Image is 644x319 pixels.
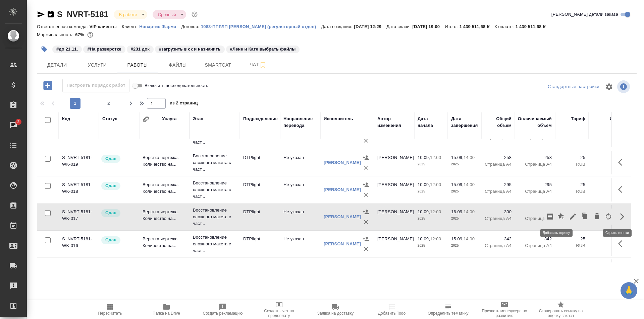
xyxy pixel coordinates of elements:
p: 342 [518,236,552,242]
p: 12:00 [430,236,441,241]
p: VIP клиенты [90,24,122,29]
p: 12:00 [430,155,441,160]
p: 67% [75,32,86,37]
button: Заменить [603,209,614,225]
p: Дата создания: [321,24,354,29]
button: Клонировать [579,209,591,225]
button: 🙏 [621,282,637,299]
td: [PERSON_NAME] [374,151,414,174]
p: 2025 [418,215,444,222]
span: На разверстке [83,46,126,52]
p: RUB [558,242,585,249]
td: [PERSON_NAME] [374,205,414,229]
td: Не указан [280,151,320,174]
p: 10.09, [418,236,430,241]
td: S_NVRT-5181-WK-017 [59,205,99,229]
p: Сдан [105,155,116,162]
p: Восстановление сложного макета с част... [193,180,236,200]
td: Верстка чертежа. Количество на... [139,232,190,256]
p: Страница А4 [518,188,552,195]
td: Не указан [280,178,320,202]
button: Скопировать ссылку для ЯМессенджера [37,10,45,18]
p: 342 [485,236,512,242]
span: Включить последовательность [145,82,208,89]
p: #до 21.11. [56,46,78,53]
span: до 21.11. [52,46,83,52]
a: Новартис Фарма [139,23,181,29]
span: [PERSON_NAME] детали заказа [551,11,618,18]
p: Маржинальность: [37,32,75,37]
button: Назначить [361,180,371,190]
td: DTPlight [240,151,280,174]
td: Верстка чертежа. Количество на... [139,151,190,174]
p: RUB [558,188,585,195]
div: Оплачиваемый объем [518,115,552,129]
td: [PERSON_NAME] [374,232,414,256]
button: В работе [117,12,139,17]
button: Редактировать [567,209,579,225]
td: Не указан [280,232,320,256]
div: Код [62,115,70,122]
button: Скопировать ссылку [47,10,55,18]
td: Верстка чертежа. Количество на... [139,178,190,202]
div: Менеджер проверил работу исполнителя, передает ее на следующий этап [101,209,136,218]
p: Сдан [105,182,116,189]
p: 1 439 511,68 ₽ [460,24,494,29]
div: Общий объем [485,115,512,129]
button: Добавить работу [39,79,57,92]
p: 2025 [451,242,478,249]
td: DTPlight [240,205,280,229]
td: Не указан [280,259,320,283]
p: 6 450 [592,154,622,161]
p: 1 439 511,68 ₽ [516,24,550,29]
td: Верстка чертежа. Количество на... [139,259,190,283]
button: 398006.21 RUB; [86,30,95,39]
p: Новартис Фарма [139,24,181,29]
p: 25 [558,154,585,161]
div: Дата начала [418,115,444,129]
span: 2 [103,100,114,107]
p: 14:00 [464,236,475,241]
div: Услуга [162,115,176,122]
button: Здесь прячутся важные кнопки [614,154,630,170]
p: #Лене и Кате выбрать файлы [230,46,296,53]
span: Посмотреть информацию [617,80,631,93]
p: 258 [518,154,552,161]
p: 2025 [451,161,478,168]
div: Менеджер проверил работу исполнителя, передает ее на следующий этап [101,236,136,245]
p: RUB [592,188,622,195]
p: Страница А4 [518,242,552,249]
p: 14:00 [464,155,475,160]
button: Удалить [361,136,371,146]
td: S_NVRT-5181-WK-015 [59,259,99,283]
p: #На разверстке [87,46,121,53]
p: Страница А4 [485,161,512,168]
div: Этап [193,115,203,122]
span: Работы [121,61,154,69]
div: Статус [102,115,117,122]
div: В работе [114,10,147,19]
p: 25 [558,181,585,188]
p: 1083-ППРЛП [PERSON_NAME] (регуляторный отдел) [201,24,321,29]
p: 15.09, [451,182,464,187]
p: К оплате: [494,24,516,29]
p: Страница А4 [518,215,552,222]
p: 14:00 [464,209,475,214]
button: Удалить [361,244,371,254]
button: Удалить [361,190,371,200]
p: Договор: [181,24,201,29]
p: Восстановление сложного макета с част... [193,234,236,254]
button: Удалить [361,163,371,173]
td: DTPlight [240,259,280,283]
span: 🙏 [623,284,635,298]
p: #загрузить в ск и назначить [159,46,221,53]
p: Страница А4 [518,161,552,168]
span: 2 [13,118,23,125]
p: RUB [558,161,585,168]
p: 10.09, [418,182,430,187]
p: Сдан [105,210,116,216]
p: [DATE] 19:00 [413,24,445,29]
p: Итого: [445,24,459,29]
a: [PERSON_NAME] [324,214,361,219]
p: Страница А4 [485,215,512,222]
